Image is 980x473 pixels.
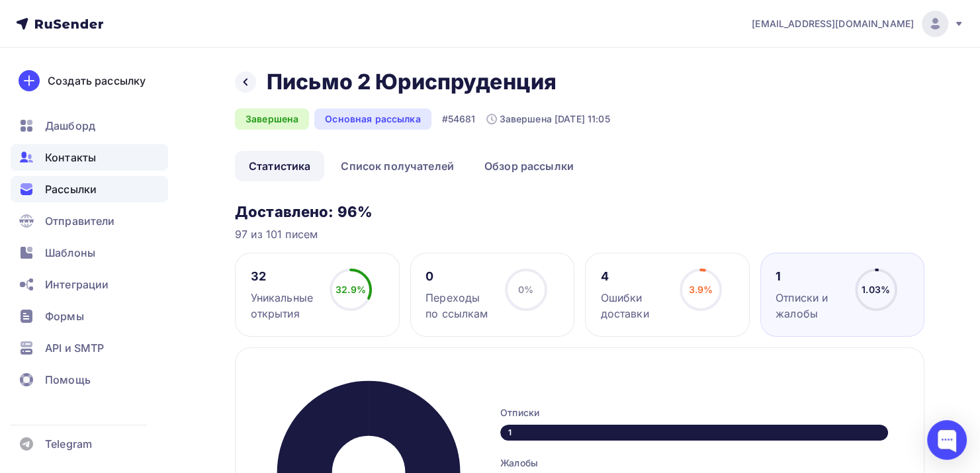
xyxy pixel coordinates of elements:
span: Рассылки [45,181,97,197]
span: 3.9% [689,284,713,295]
div: 97 из 101 писем [235,226,924,242]
h2: Письмо 2 Юриспруденция [267,69,557,95]
div: Переходы по ссылкам [425,290,493,322]
div: 1 [776,269,843,284]
div: Ошибки доставки [601,290,668,322]
div: Основная рассылка [314,108,431,130]
div: 32 [251,269,318,284]
div: 4 [601,269,668,284]
div: Жалобы [500,456,897,470]
h3: Доставлено: 96% [235,202,924,221]
a: Формы [11,303,168,329]
span: Дашборд [45,118,95,134]
div: Отписки и жалобы [776,290,843,322]
div: 0 [425,269,493,284]
a: Шаблоны [11,239,168,266]
div: Уникальные открытия [251,290,318,322]
a: Статистика [235,151,324,181]
span: Отправители [45,213,115,229]
span: Контакты [45,150,96,165]
a: Рассылки [11,176,168,202]
a: Список получателей [327,151,468,181]
span: 0% [518,284,533,295]
a: Дашборд [11,112,168,139]
div: Создать рассылку [48,73,146,89]
span: [EMAIL_ADDRESS][DOMAIN_NAME] [752,17,914,30]
div: 1 [500,425,888,441]
span: Интеграции [45,277,109,292]
span: 32.9% [335,284,366,295]
a: [EMAIL_ADDRESS][DOMAIN_NAME] [752,11,964,37]
a: Отправители [11,208,168,234]
span: Формы [45,308,84,324]
a: Обзор рассылки [470,151,588,181]
div: Завершена [235,108,309,130]
span: Помощь [45,372,91,388]
div: Отписки [500,406,897,419]
span: API и SMTP [45,340,104,356]
div: Завершена [DATE] 11:05 [486,112,610,126]
a: Контакты [11,144,168,171]
span: Telegram [45,436,92,452]
span: 1.03% [862,284,890,295]
span: Шаблоны [45,245,95,261]
div: #54681 [442,112,476,126]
